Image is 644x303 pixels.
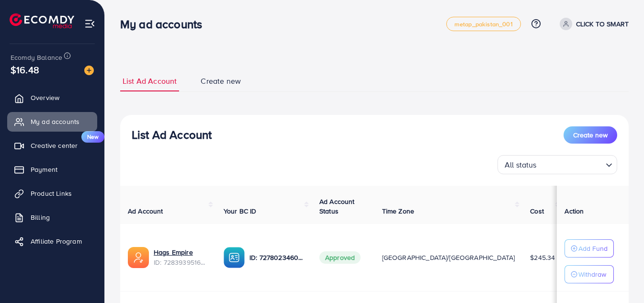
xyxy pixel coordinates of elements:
[603,260,637,296] iframe: Chat
[10,13,74,28] img: logo
[319,197,355,216] span: Ad Account Status
[31,213,50,222] span: Billing
[31,189,72,198] span: Product Links
[382,206,414,216] span: Time Zone
[578,269,606,280] p: Withdraw
[201,76,241,87] span: Create new
[154,247,208,257] a: Hags Empire
[123,76,177,87] span: List Ad Account
[31,165,57,174] span: Payment
[503,158,539,172] span: All status
[84,18,95,29] img: menu
[120,17,210,31] h3: My ad accounts
[565,265,614,283] button: Withdraw
[84,66,94,75] img: image
[7,232,97,251] a: Affiliate Program
[132,128,212,142] h3: List Ad Account
[454,21,513,27] span: metap_pakistan_001
[7,88,97,107] a: Overview
[578,243,608,254] p: Add Fund
[7,136,97,155] a: Creative centerNew
[31,117,79,126] span: My ad accounts
[319,251,361,264] span: Approved
[7,112,97,131] a: My ad accounts
[224,247,245,268] img: ic-ba-acc.ded83a64.svg
[128,247,149,268] img: ic-ads-acc.e4c84228.svg
[128,206,163,216] span: Ad Account
[530,253,555,262] span: $245.34
[31,236,82,246] span: Affiliate Program
[224,206,257,216] span: Your BC ID
[446,17,521,31] a: metap_pakistan_001
[573,130,608,140] span: Create new
[530,206,544,216] span: Cost
[565,206,584,216] span: Action
[576,18,629,30] p: CLICK TO SMART
[564,126,617,144] button: Create new
[7,160,97,179] a: Payment
[249,252,304,263] p: ID: 7278023460230660097
[7,208,97,227] a: Billing
[81,131,104,143] span: New
[382,253,515,262] span: [GEOGRAPHIC_DATA]/[GEOGRAPHIC_DATA]
[497,155,617,174] div: Search for option
[154,258,208,267] span: ID: 7283939516858171393
[154,247,208,267] div: <span class='underline'>Hags Empire </span></br>7283939516858171393
[540,156,602,172] input: Search for option
[31,93,59,102] span: Overview
[11,53,62,62] span: Ecomdy Balance
[556,18,629,30] a: CLICK TO SMART
[31,141,78,150] span: Creative center
[7,184,97,203] a: Product Links
[565,239,614,258] button: Add Fund
[11,63,39,77] span: $16.48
